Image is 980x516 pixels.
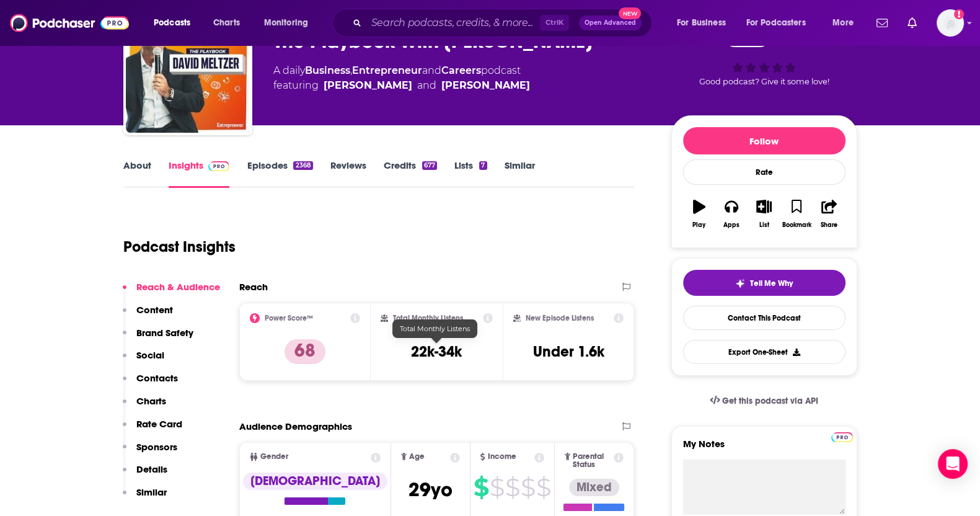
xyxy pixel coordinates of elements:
[903,12,922,33] a: Show notifications dropdown
[579,16,642,30] button: Open AdvancedNew
[937,9,964,37] img: User Profile
[668,13,741,33] button: open menu
[344,9,664,37] div: Search podcasts, credits, & more...
[384,159,437,188] a: Credits677
[154,14,190,32] span: Podcasts
[293,161,312,170] div: 2368
[417,78,436,93] span: and
[954,9,964,19] svg: Add a profile image
[208,161,230,171] img: Podchaser Pro
[123,441,177,464] button: Sponsors
[521,478,535,497] span: $
[123,238,236,256] h1: Podcast Insights
[937,9,964,37] button: Show profile menu
[683,192,715,236] button: Play
[683,127,845,154] button: Follow
[832,14,854,32] span: More
[305,64,350,76] a: Business
[136,304,173,316] p: Content
[126,9,250,133] img: The Playbook With David Meltzer
[273,78,530,93] span: featuring
[400,324,470,333] span: Total Monthly Listens
[683,270,845,296] button: tell me why sparkleTell Me Why
[872,12,893,33] a: Show notifications dropdown
[585,20,636,26] span: Open Advanced
[123,159,151,188] a: About
[824,13,869,33] button: open menu
[526,314,594,322] h2: New Episode Listens
[505,478,519,497] span: $
[831,430,853,442] a: Pro website
[350,64,352,76] span: ,
[782,221,811,229] div: Bookmark
[264,14,308,32] span: Monitoring
[330,159,366,188] a: Reviews
[699,77,829,86] span: Good podcast? Give it some love!
[683,306,845,330] a: Contact This Podcast
[505,159,535,188] a: Similar
[123,281,220,304] button: Reach & Audience
[10,11,129,35] img: Podchaser - Follow, Share and Rate Podcasts
[411,342,462,361] h3: 22k-34k
[123,418,182,441] button: Rate Card
[136,486,167,498] p: Similar
[260,453,288,461] span: Gender
[123,372,178,395] button: Contacts
[938,449,968,479] div: Open Intercom Messenger
[145,13,206,33] button: open menu
[273,63,530,93] div: A daily podcast
[677,14,726,32] span: For Business
[136,441,177,453] p: Sponsors
[239,281,268,293] h2: Reach
[671,17,857,94] div: 68Good podcast? Give it some love!
[569,479,619,496] div: Mixed
[700,386,829,416] a: Get this podcast via API
[490,478,504,497] span: $
[285,339,325,364] p: 68
[352,64,422,76] a: Entrepreneur
[540,15,569,31] span: Ctrl K
[243,473,387,490] div: [DEMOGRAPHIC_DATA]
[255,13,324,33] button: open menu
[393,314,463,322] h2: Total Monthly Listens
[366,13,540,33] input: Search podcasts, credits, & more...
[136,395,166,407] p: Charts
[735,278,745,288] img: tell me why sparkle
[750,278,793,288] span: Tell Me Why
[136,418,182,430] p: Rate Card
[408,478,452,502] span: 29 yo
[422,64,441,76] span: and
[136,349,164,361] p: Social
[488,453,516,461] span: Income
[533,342,604,361] h3: Under 1.6k
[324,78,412,93] div: [PERSON_NAME]
[409,453,425,461] span: Age
[123,486,167,509] button: Similar
[247,159,312,188] a: Episodes2368
[722,396,818,406] span: Get this podcast via API
[937,9,964,37] span: Logged in as nshort92
[746,14,806,32] span: For Podcasters
[715,192,748,236] button: Apps
[813,192,845,236] button: Share
[422,161,437,170] div: 677
[123,349,164,372] button: Social
[441,78,530,93] div: [PERSON_NAME]
[573,453,612,469] span: Parental Status
[683,159,845,185] div: Rate
[136,372,178,384] p: Contacts
[239,420,352,432] h2: Audience Demographics
[123,304,173,327] button: Content
[136,463,167,475] p: Details
[683,438,845,460] label: My Notes
[619,7,641,19] span: New
[123,327,193,350] button: Brand Safety
[692,221,705,229] div: Play
[136,327,193,339] p: Brand Safety
[831,432,853,442] img: Podchaser Pro
[780,192,813,236] button: Bookmark
[213,14,240,32] span: Charts
[123,463,167,486] button: Details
